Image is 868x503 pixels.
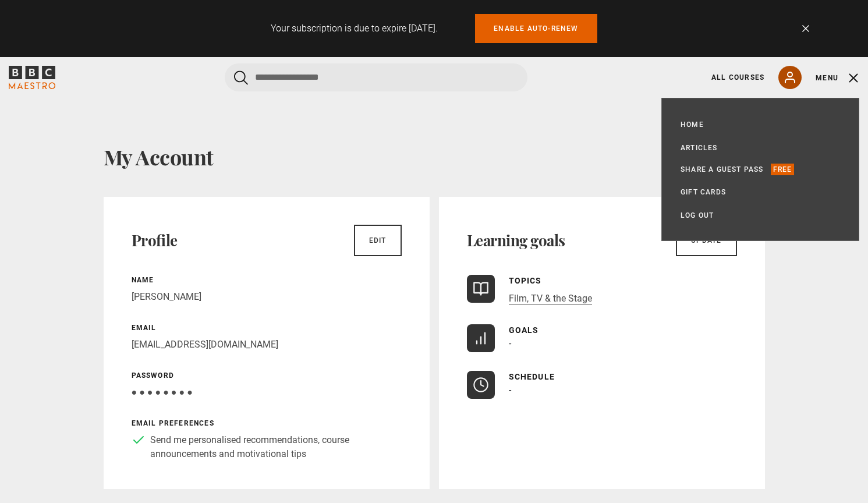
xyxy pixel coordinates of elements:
a: Home [681,119,704,130]
a: Articles [681,142,718,154]
a: Film, TV & the Stage [509,293,592,304]
a: All Courses [711,72,764,83]
p: Send me personalised recommendations, course announcements and motivational tips [150,433,402,461]
a: Edit [354,225,402,256]
a: Gift Cards [681,186,726,198]
p: Schedule [509,371,555,383]
svg: BBC Maestro [9,66,55,89]
a: Log out [681,210,714,221]
a: Share a guest pass [681,164,764,175]
p: Goals [509,324,539,336]
p: Password [132,370,402,381]
span: - [509,384,511,395]
p: Topics [509,275,592,287]
h2: Learning goals [467,231,565,250]
a: Enable auto-renew [475,14,597,43]
h1: My Account [104,144,765,169]
p: Free [771,164,795,175]
p: [EMAIL_ADDRESS][DOMAIN_NAME] [132,338,402,352]
p: [PERSON_NAME] [132,290,402,304]
p: Email preferences [132,418,402,428]
p: Name [132,275,402,285]
span: - [509,338,511,349]
button: Submit the search query [234,70,248,85]
input: Search [225,63,527,91]
p: Email [132,323,402,333]
h2: Profile [132,231,178,250]
p: Your subscription is due to expire [DATE]. [271,22,438,36]
button: Toggle navigation [816,72,859,84]
span: ● ● ● ● ● ● ● ● [132,387,193,398]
